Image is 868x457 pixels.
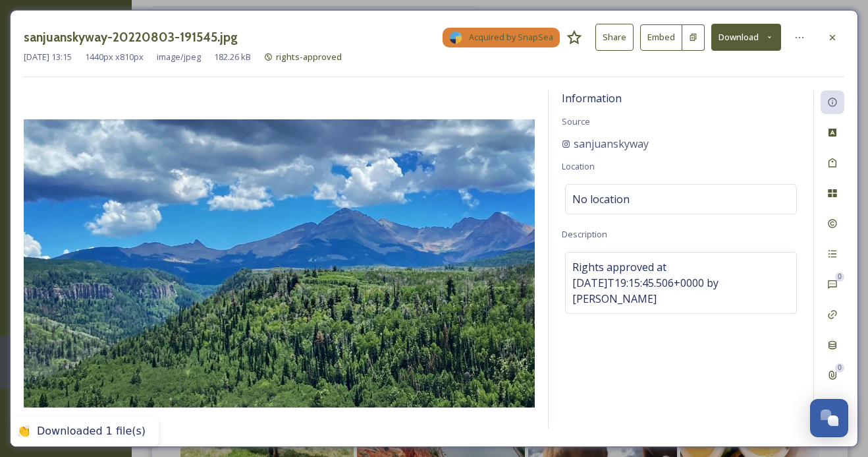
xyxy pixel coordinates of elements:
[572,259,790,307] span: Rights approved at [DATE]T19:15:45.506+0000 by [PERSON_NAME]
[562,136,649,152] a: sanjuanskyway
[835,272,844,282] div: 0
[572,191,630,207] span: No location
[24,28,238,47] h3: sanjuanskyway-20220803-191545.jpg
[835,363,844,373] div: 0
[17,425,30,439] div: 👏
[711,24,781,51] button: Download
[595,24,634,51] button: Share
[449,31,462,44] img: snapsea-logo.png
[562,115,590,127] span: Source
[37,425,146,439] div: Downloaded 1 file(s)
[562,91,622,106] span: Information
[574,136,649,152] span: sanjuanskyway
[85,51,144,63] span: 1440 px x 810 px
[24,51,72,63] span: [DATE] 13:15
[469,31,553,44] span: Acquired by SnapSea
[157,51,201,63] span: image/jpeg
[24,119,535,408] img: 4e84e630f7c3895d1352a78da084cdc1501e803f11b117989c2a0f1cd3c8a6ea.jpg
[640,24,682,51] button: Embed
[276,51,342,63] span: rights-approved
[214,51,251,63] span: 182.26 kB
[810,399,848,437] button: Open Chat
[562,228,607,240] span: Description
[562,160,595,172] span: Location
